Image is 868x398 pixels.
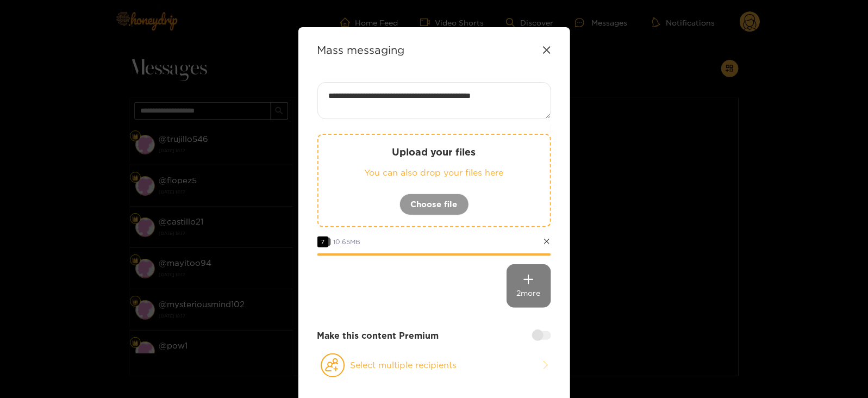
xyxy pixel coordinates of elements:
[399,194,469,215] button: Choose file
[317,237,328,247] span: 7
[334,238,361,245] span: 10.65 MB
[317,329,439,342] strong: Make this content Premium
[340,146,528,158] p: Upload your files
[317,353,551,378] button: Select multiple recipients
[317,43,405,56] strong: Mass messaging
[340,166,528,179] p: You can also drop your files here
[507,264,551,308] div: 2 more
